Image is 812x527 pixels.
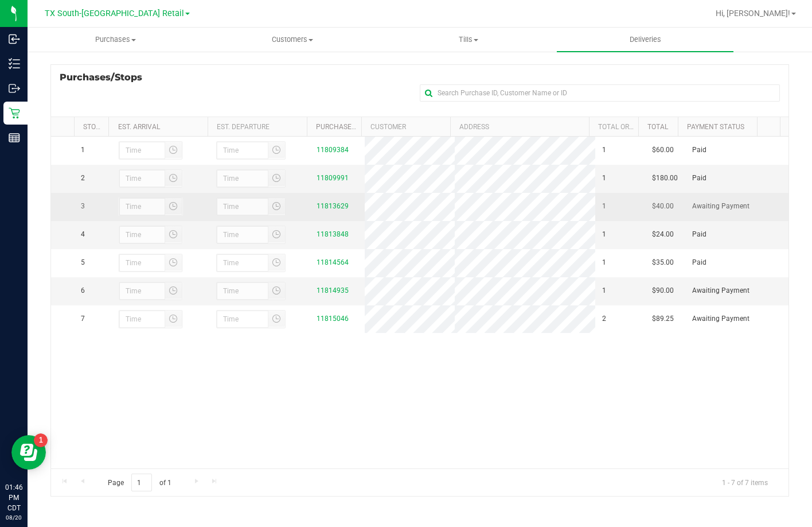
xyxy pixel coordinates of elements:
span: 1 [602,229,606,240]
span: Paid [692,145,706,156]
span: 3 [81,201,85,212]
span: $180.00 [652,173,678,184]
iframe: Resource center unread badge [34,433,48,447]
a: Deliveries [557,28,733,52]
th: Address [450,117,589,137]
span: Page of 1 [98,474,181,491]
span: $40.00 [652,201,674,212]
span: $35.00 [652,257,674,268]
span: 6 [81,285,85,296]
th: Total Order Lines [589,117,638,137]
input: Search Purchase ID, Customer Name or ID [420,84,780,102]
a: Payment Status [687,123,744,131]
a: 11809991 [317,174,349,182]
span: Purchases [28,34,204,45]
span: Hi, [PERSON_NAME]! [716,9,790,18]
span: 5 [81,257,85,268]
a: Purchase ID [316,123,360,131]
span: Purchases/Stops [60,71,154,84]
span: 7 [81,313,85,324]
span: $90.00 [652,285,674,296]
a: Stop # [83,123,106,131]
span: $89.25 [652,313,674,324]
span: 2 [602,313,606,324]
span: Paid [692,229,706,240]
span: Deliveries [614,34,677,45]
span: 1 [602,257,606,268]
inline-svg: Inbound [9,33,20,45]
th: Est. Departure [208,117,307,137]
a: 11814564 [317,258,349,266]
input: 1 [131,474,152,491]
span: Customers [205,34,380,45]
span: 1 [81,145,85,156]
a: 11809384 [317,146,349,154]
span: Paid [692,257,706,268]
a: 11814935 [317,286,349,294]
span: Paid [692,173,706,184]
inline-svg: Retail [9,107,20,119]
span: $60.00 [652,145,674,156]
span: Awaiting Payment [692,285,749,296]
span: 1 [602,145,606,156]
inline-svg: Inventory [9,58,20,69]
a: Est. Arrival [118,123,160,131]
a: Total [647,123,668,131]
span: TX South-[GEOGRAPHIC_DATA] Retail [45,9,184,18]
p: 01:46 PM CDT [5,482,22,513]
inline-svg: Outbound [9,83,20,94]
span: Awaiting Payment [692,313,749,324]
span: 4 [81,229,85,240]
a: Tills [381,28,557,52]
a: 11813848 [317,230,349,238]
span: 1 [602,285,606,296]
span: $24.00 [652,229,674,240]
span: 2 [81,173,85,184]
span: 1 - 7 of 7 items [713,474,777,491]
a: 11815046 [317,315,349,323]
inline-svg: Reports [9,132,20,144]
span: 1 [602,173,606,184]
span: Awaiting Payment [692,201,749,212]
a: Customers [204,28,381,52]
span: Tills [381,34,557,45]
span: 1 [602,201,606,212]
iframe: Resource center [11,435,46,470]
a: Purchases [28,28,204,52]
th: Customer [361,117,450,137]
a: 11813629 [317,202,349,210]
p: 08/20 [5,513,22,522]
